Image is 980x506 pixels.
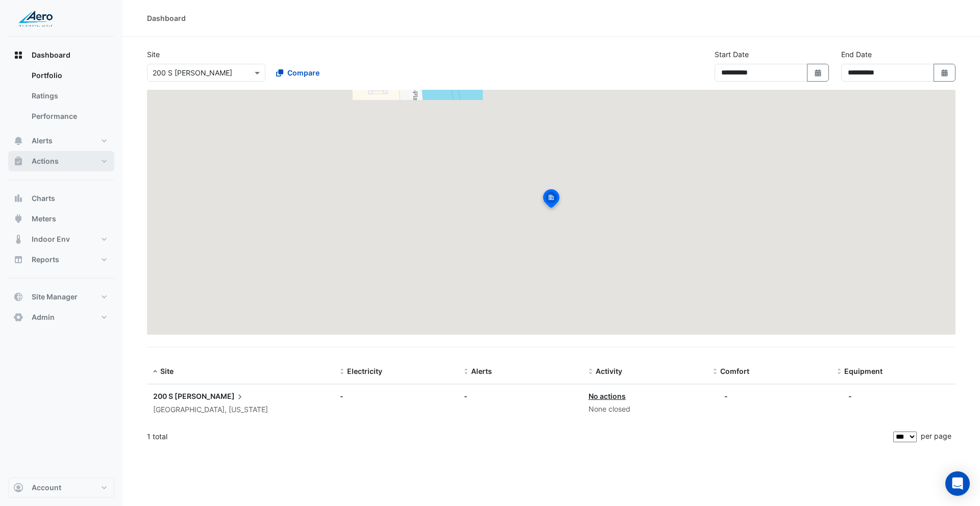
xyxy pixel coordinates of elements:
[23,86,114,106] a: Ratings
[945,471,970,496] div: Open Intercom Messenger
[340,391,452,401] div: -
[589,392,626,400] a: No actions
[13,214,23,224] app-icon: Meters
[13,193,23,204] app-icon: Charts
[269,64,326,82] button: Compare
[32,483,61,493] span: Account
[589,403,701,415] div: None closed
[147,424,891,449] div: 1 total
[32,156,59,166] span: Actions
[8,131,114,151] button: Alerts
[32,50,70,60] span: Dashboard
[464,391,576,401] div: -
[841,49,872,60] label: End Date
[844,367,883,375] span: Equipment
[8,188,114,209] button: Charts
[32,255,59,265] span: Reports
[921,432,951,440] span: per page
[12,8,58,29] img: Company Logo
[13,255,23,265] app-icon: Reports
[8,477,114,498] button: Account
[153,404,328,416] div: [GEOGRAPHIC_DATA], [US_STATE]
[153,392,173,400] span: 200 S
[8,229,114,249] button: Indoor Env
[8,45,114,65] button: Dashboard
[814,68,823,77] fa-icon: Select Date
[540,188,562,212] img: site-pin-selected.svg
[8,65,114,131] div: Dashboard
[596,367,622,375] span: Activity
[23,106,114,127] a: Performance
[720,367,749,375] span: Comfort
[287,67,320,78] span: Compare
[13,136,23,146] app-icon: Alerts
[940,68,949,77] fa-icon: Select Date
[23,65,114,86] a: Portfolio
[13,234,23,244] app-icon: Indoor Env
[848,391,852,401] div: -
[8,209,114,229] button: Meters
[32,193,55,204] span: Charts
[471,367,492,375] span: Alerts
[32,234,70,244] span: Indoor Env
[8,287,114,307] button: Site Manager
[13,50,23,60] app-icon: Dashboard
[32,136,53,146] span: Alerts
[160,367,174,375] span: Site
[32,292,78,302] span: Site Manager
[32,214,56,224] span: Meters
[715,49,749,60] label: Start Date
[13,312,23,322] app-icon: Admin
[13,292,23,302] app-icon: Site Manager
[8,151,114,171] button: Actions
[175,391,245,402] span: [PERSON_NAME]
[147,49,160,60] label: Site
[347,367,382,375] span: Electricity
[724,391,728,401] div: -
[147,13,186,23] div: Dashboard
[32,312,55,322] span: Admin
[8,307,114,327] button: Admin
[13,156,23,166] app-icon: Actions
[8,249,114,270] button: Reports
